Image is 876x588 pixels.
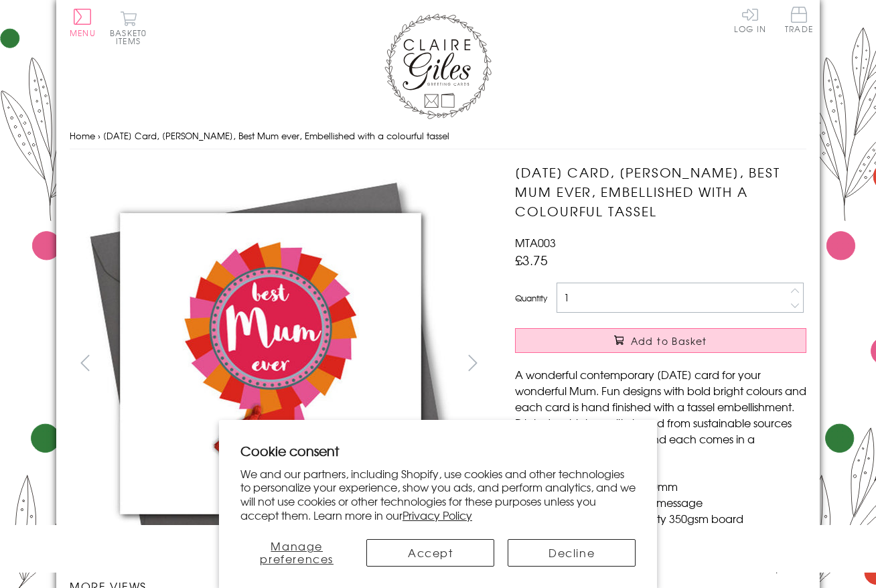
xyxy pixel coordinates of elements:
span: Menu [70,27,96,39]
span: MTA003 [515,234,556,250]
p: A wonderful contemporary [DATE] card for your wonderful Mum. Fun designs with bold bright colours... [515,366,806,463]
span: [DATE] Card, [PERSON_NAME], Best Mum ever, Embellished with a colourful tassel [103,129,449,142]
span: 0 items [116,27,147,47]
button: prev [70,348,100,378]
li: Blank inside for your own message [528,494,806,510]
img: Mother's Day Card, Rosette, Best Mum ever, Embellished with a colourful tassel [70,163,471,565]
span: Manage preferences [260,538,334,567]
li: Printed in the U.K on quality 350gsm board [528,510,806,526]
span: Add to Basket [631,334,707,348]
span: £3.75 [515,250,548,269]
button: Accept [366,539,494,567]
button: next [458,348,488,378]
a: Home [70,129,95,142]
button: Decline [508,539,636,567]
label: Quantity [515,292,547,304]
button: Basket0 items [110,11,147,45]
p: We and our partners, including Shopify, use cookies and other technologies to personalize your ex... [240,467,636,522]
h1: [DATE] Card, [PERSON_NAME], Best Mum ever, Embellished with a colourful tassel [515,163,806,220]
a: Privacy Policy [403,507,472,523]
button: Add to Basket [515,328,806,353]
h2: Cookie consent [240,441,636,460]
button: Menu [70,9,96,37]
span: › [98,129,100,142]
a: Log In [734,7,766,33]
span: Trade [785,7,813,33]
button: Manage preferences [240,539,353,567]
img: Claire Giles Greetings Cards [384,13,492,119]
nav: breadcrumbs [70,123,806,150]
li: Dimensions: 150mm x 150mm [528,478,806,494]
a: Trade [785,7,813,35]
